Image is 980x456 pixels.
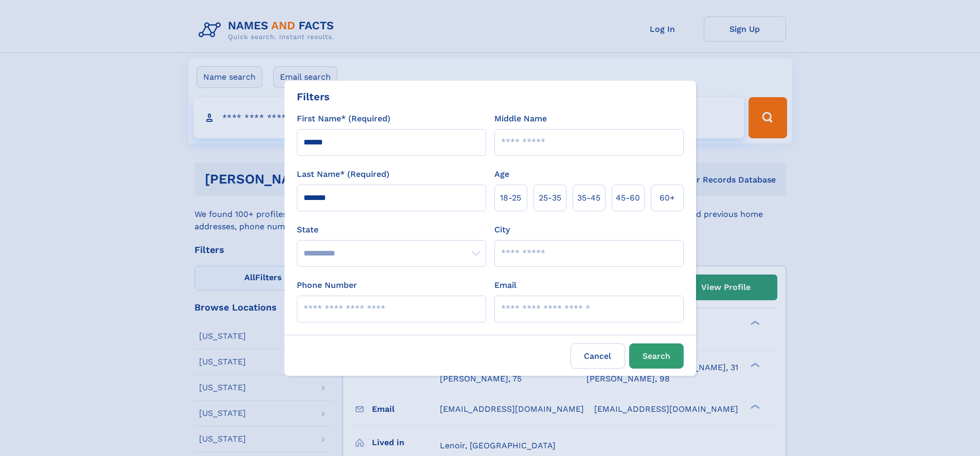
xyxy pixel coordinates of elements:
label: State [297,224,486,236]
span: 45‑60 [616,192,640,204]
label: First Name* (Required) [297,113,390,125]
span: 60+ [660,192,675,204]
label: Cancel [571,343,625,369]
span: 18‑25 [500,192,521,204]
div: Filters [297,89,330,104]
label: City [494,224,510,236]
label: Middle Name [494,113,547,125]
label: Age [494,168,509,180]
button: Search [629,343,684,369]
label: Last Name* (Required) [297,168,389,180]
span: 25‑35 [539,192,561,204]
span: 35‑45 [577,192,600,204]
label: Phone Number [297,279,357,291]
label: Email [494,279,516,291]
